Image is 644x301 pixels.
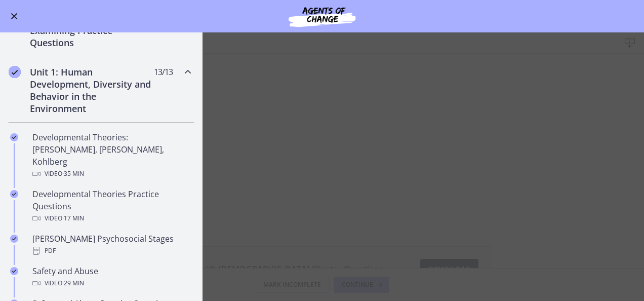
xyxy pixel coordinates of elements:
[30,66,153,115] h2: Unit 1: Human Development, Diversity and Behavior in the Environment
[154,66,173,78] span: 13 / 13
[62,212,84,224] span: · 17 min
[32,212,190,224] div: Video
[8,10,20,22] button: Enable menu
[9,66,21,78] i: Completed
[62,168,84,180] span: · 35 min
[32,131,190,180] div: Developmental Theories: [PERSON_NAME], [PERSON_NAME], Kohlberg
[10,190,18,198] i: Completed
[10,133,18,141] i: Completed
[62,277,84,289] span: · 29 min
[32,277,190,289] div: Video
[32,265,190,289] div: Safety and Abuse
[10,235,18,243] i: Completed
[32,245,190,257] div: PDF
[32,233,190,257] div: [PERSON_NAME] Psychosocial Stages
[10,267,18,275] i: Completed
[261,4,383,28] img: Agents of Change
[32,168,190,180] div: Video
[32,188,190,224] div: Developmental Theories Practice Questions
